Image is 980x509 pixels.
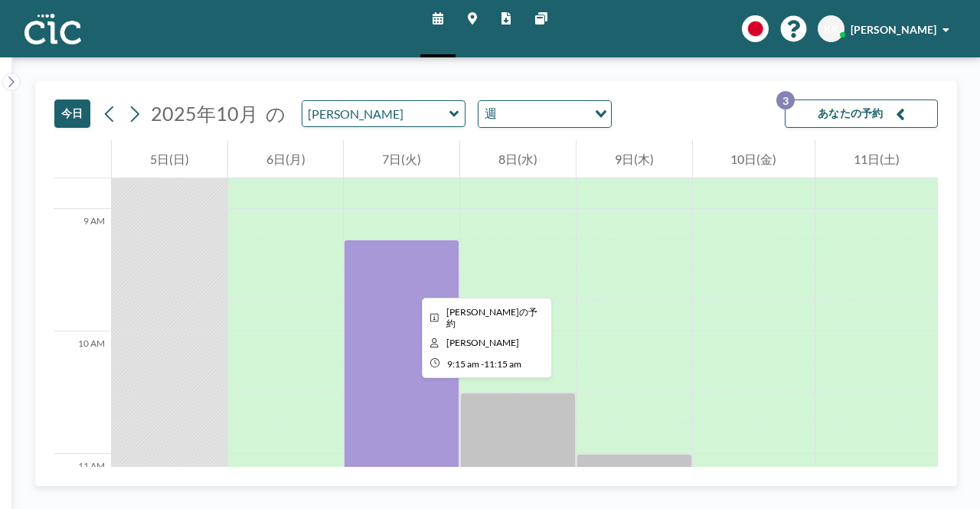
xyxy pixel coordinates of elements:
input: Yuki [302,101,449,126]
button: 今日 [54,100,90,128]
input: Search for option [501,104,586,124]
span: kenshi さんの予約 [446,306,537,329]
button: あなたの予約3 [785,100,938,128]
span: 週 [482,104,500,124]
div: 8日(水) [460,140,576,178]
div: Search for option [479,101,611,127]
div: 10日(金) [693,140,815,178]
span: [PERSON_NAME] [851,23,936,36]
img: organization-logo [24,14,81,44]
span: kenshi kinoshita [446,337,519,348]
span: 2025年10月 [151,102,258,125]
span: の [266,102,286,126]
div: 5日(日) [112,140,227,178]
span: KK [824,22,839,36]
div: 7日(火) [344,140,459,178]
div: 6日(月) [228,140,344,178]
div: 9日(木) [577,140,692,178]
span: 9:15 AM [447,358,479,370]
span: 11:15 AM [484,358,521,370]
div: 9 AM [54,209,111,331]
div: 11日(土) [815,140,938,178]
p: 3 [776,91,795,109]
span: - [481,358,484,370]
div: 10 AM [54,331,111,454]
